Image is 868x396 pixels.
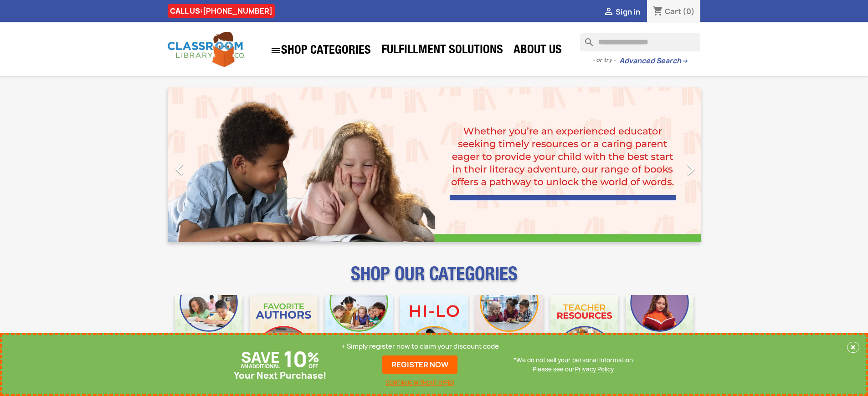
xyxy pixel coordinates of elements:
img: CLC_Favorite_Authors_Mobile.jpg [250,295,318,363]
a: Advanced Search→ [619,56,688,66]
img: CLC_Teacher_Resources_Mobile.jpg [550,295,618,363]
img: CLC_Bulk_Mobile.jpg [175,295,243,363]
img: CLC_HiLo_Mobile.jpg [400,295,468,363]
span: (0) [683,6,695,16]
p: SHOP OUR CATEGORIES [168,271,701,288]
span: Sign in [616,7,640,17]
a: [PHONE_NUMBER] [203,6,272,16]
ul: Carousel container [168,87,701,242]
a:  Sign in [603,7,640,17]
a: SHOP CATEGORIES [266,41,375,61]
img: CLC_Fiction_Nonfiction_Mobile.jpg [475,295,543,363]
img: Classroom Library Company [168,32,245,67]
a: Previous [168,87,248,242]
i:  [270,45,281,56]
i:  [679,158,702,181]
span: → [681,56,688,66]
i:  [603,7,614,18]
i: shopping_cart [652,6,663,17]
img: CLC_Phonics_And_Decodables_Mobile.jpg [325,295,393,363]
a: About Us [509,42,566,60]
img: CLC_Dyslexia_Mobile.jpg [626,295,693,363]
i:  [168,158,191,181]
a: Fulfillment Solutions [377,42,508,60]
input: Search [580,33,700,51]
span: - or try - [592,56,619,65]
span: Cart [665,6,681,16]
i: search [580,33,591,44]
div: CALL US: [168,4,275,18]
a: Next [621,87,701,242]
